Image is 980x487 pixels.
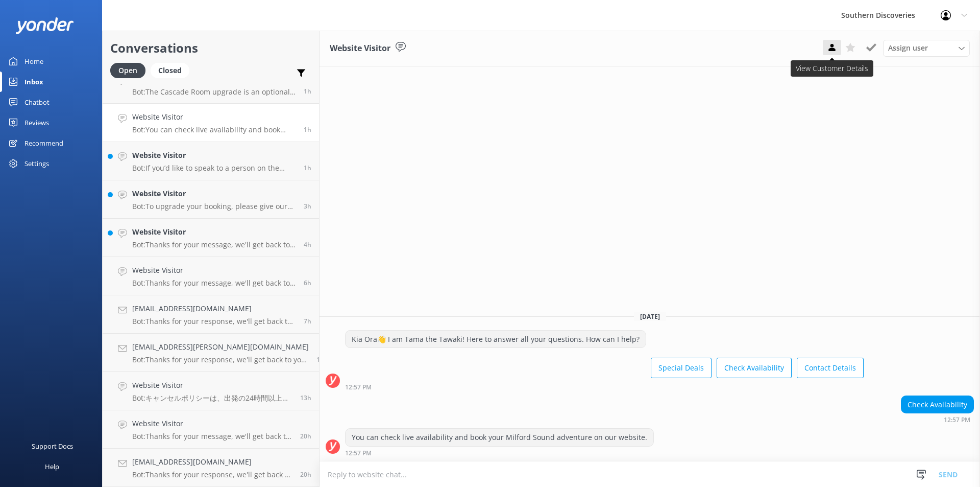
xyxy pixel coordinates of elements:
[24,72,43,92] div: Inbox
[304,317,311,326] span: Sep 10 2025 07:18am (UTC +12:00) Pacific/Auckland
[304,240,311,249] span: Sep 10 2025 10:02am (UTC +12:00) Pacific/Auckland
[24,133,63,153] div: Recommend
[330,42,390,55] h3: Website Visitor
[132,240,296,249] p: Bot: Thanks for your message, we'll get back to you as soon as we can. You're also welcome to kee...
[132,111,296,123] h4: Website Visitor
[901,396,973,413] div: Check Availability
[132,355,309,364] p: Bot: Thanks for your response, we'll get back to you as soon as we can during opening hours.
[103,257,319,295] a: Website VisitorBot:Thanks for your message, we'll get back to you as soon as we can. You're also ...
[32,436,73,456] div: Support Docs
[103,410,319,449] a: Website VisitorBot:Thanks for your message, we'll get back to you as soon as we can. You're also ...
[151,63,189,78] div: Closed
[300,393,311,402] span: Sep 10 2025 01:20am (UTC +12:00) Pacific/Auckland
[103,334,319,372] a: [EMAIL_ADDRESS][PERSON_NAME][DOMAIN_NAME]Bot:Thanks for your response, we'll get back to you as s...
[901,416,974,423] div: Sep 10 2025 12:57pm (UTC +12:00) Pacific/Auckland
[944,417,970,423] strong: 12:57 PM
[132,456,292,468] h4: [EMAIL_ADDRESS][DOMAIN_NAME]
[304,125,311,134] span: Sep 10 2025 12:57pm (UTC +12:00) Pacific/Auckland
[132,188,296,199] h4: Website Visitor
[132,150,296,161] h4: Website Visitor
[717,358,792,378] button: Check Availability
[346,429,653,446] div: You can check live availability and book your Milford Sound adventure on our website.
[103,180,319,219] a: Website VisitorBot:To upgrade your booking, please give our reservations team a call on [PHONE_NU...
[132,164,296,173] p: Bot: If you’d like to speak to a person on the Southern Discoveries team, please call [PHONE_NUMB...
[132,202,296,211] p: Bot: To upgrade your booking, please give our reservations team a call on [PHONE_NUMBER]. If you'...
[103,104,319,142] a: Website VisitorBot:You can check live availability and book your Milford Sound adventure on our w...
[103,219,319,257] a: Website VisitorBot:Thanks for your message, we'll get back to you as soon as we can. You're also ...
[132,87,296,97] p: Bot: The Cascade Room upgrade is an optional add-on for customers booking a Coach/Cruise or Cruis...
[15,17,74,34] img: yonder-white-logo.png
[888,42,928,54] span: Assign user
[304,202,311,211] span: Sep 10 2025 10:55am (UTC +12:00) Pacific/Auckland
[132,279,296,288] p: Bot: Thanks for your message, we'll get back to you as soon as we can. You're also welcome to kee...
[132,125,296,134] p: Bot: You can check live availability and book your Milford Sound adventure on our website.
[132,393,292,403] p: Bot: キャンセルポリシーは、出発の24時間以上前にご連絡いただければ、別の日に予約を変更するか、キャンセルして返金を受けることができます。詳細は、0800 264 536（[GEOGRAPH...
[103,65,319,104] a: Website VisitorBot:The Cascade Room upgrade is an optional add-on for customers booking a Coach/C...
[132,432,292,441] p: Bot: Thanks for your message, we'll get back to you as soon as we can. You're also welcome to kee...
[132,226,296,238] h4: Website Visitor
[132,418,292,429] h4: Website Visitor
[883,40,970,56] div: Assign User
[110,38,311,58] h2: Conversations
[132,470,292,479] p: Bot: Thanks for your response, we'll get back to you as soon as we can during opening hours.
[24,51,43,72] div: Home
[110,63,145,78] div: Open
[132,341,309,353] h4: [EMAIL_ADDRESS][PERSON_NAME][DOMAIN_NAME]
[24,92,50,112] div: Chatbot
[797,358,864,378] button: Contact Details
[304,87,311,96] span: Sep 10 2025 01:10pm (UTC +12:00) Pacific/Auckland
[304,164,311,172] span: Sep 10 2025 12:50pm (UTC +12:00) Pacific/Auckland
[345,449,654,456] div: Sep 10 2025 12:57pm (UTC +12:00) Pacific/Auckland
[132,380,292,391] h4: Website Visitor
[634,312,666,321] span: [DATE]
[345,450,372,456] strong: 12:57 PM
[110,64,151,76] a: Open
[132,317,296,326] p: Bot: Thanks for your response, we'll get back to you as soon as we can during opening hours.
[151,64,194,76] a: Closed
[45,456,59,477] div: Help
[300,470,311,479] span: Sep 09 2025 06:14pm (UTC +12:00) Pacific/Auckland
[346,331,646,348] div: Kia Ora👋 I am Tama the Tawaki! Here to answer all your questions. How can I help?
[132,265,296,276] h4: Website Visitor
[300,432,311,440] span: Sep 09 2025 06:17pm (UTC +12:00) Pacific/Auckland
[345,384,372,390] strong: 12:57 PM
[345,383,864,390] div: Sep 10 2025 12:57pm (UTC +12:00) Pacific/Auckland
[103,142,319,180] a: Website VisitorBot:If you’d like to speak to a person on the Southern Discoveries team, please ca...
[132,303,296,314] h4: [EMAIL_ADDRESS][DOMAIN_NAME]
[103,295,319,334] a: [EMAIL_ADDRESS][DOMAIN_NAME]Bot:Thanks for your response, we'll get back to you as soon as we can...
[24,112,49,133] div: Reviews
[103,372,319,410] a: Website VisitorBot:キャンセルポリシーは、出発の24時間以上前にご連絡いただければ、別の日に予約を変更するか、キャンセルして返金を受けることができます。詳細は、0800 264...
[316,355,328,364] span: Sep 10 2025 03:58am (UTC +12:00) Pacific/Auckland
[103,449,319,487] a: [EMAIL_ADDRESS][DOMAIN_NAME]Bot:Thanks for your response, we'll get back to you as soon as we can...
[651,358,712,378] button: Special Deals
[24,153,49,174] div: Settings
[304,279,311,287] span: Sep 10 2025 08:29am (UTC +12:00) Pacific/Auckland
